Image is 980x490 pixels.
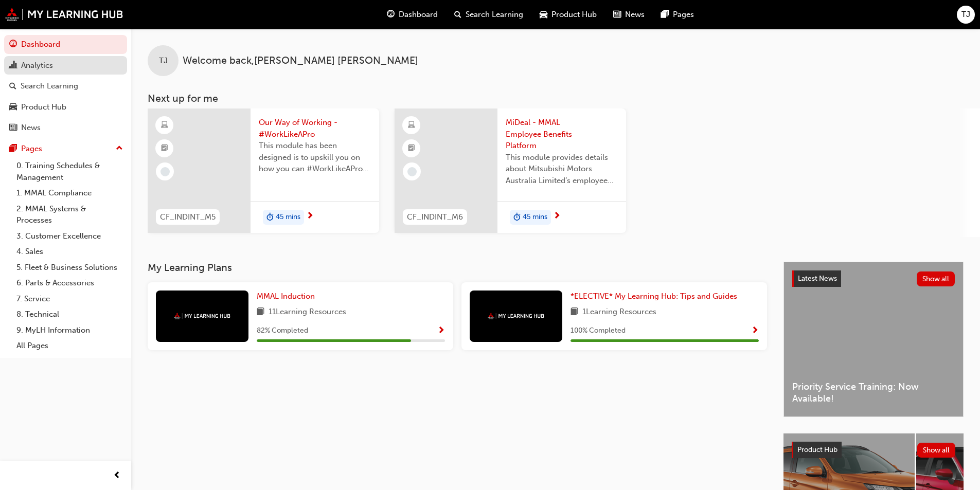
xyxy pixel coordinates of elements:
[798,274,837,283] span: Latest News
[266,211,274,224] span: duration-icon
[540,8,547,21] span: car-icon
[531,4,605,25] a: car-iconProduct Hub
[148,262,767,274] h3: My Learning Plans
[4,35,127,54] a: Dashboard
[174,313,230,319] img: mmal
[12,306,127,322] a: 8. Technical
[257,291,319,302] a: MMAL Induction
[116,142,123,155] span: up-icon
[12,260,127,276] a: 5. Fleet & Business Solutions
[259,117,371,140] span: Our Way of Working - #WorkLikeAPro
[257,292,315,301] span: MMAL Induction
[5,8,123,21] img: mmal
[306,212,314,221] span: next-icon
[12,158,127,185] a: 0. Training Schedules & Management
[269,306,346,319] span: 11 Learning Resources
[276,211,300,223] span: 45 mins
[387,8,395,21] span: guage-icon
[957,6,975,24] button: TJ
[12,201,127,228] a: 2. MMAL Systems & Processes
[159,55,168,67] span: TJ
[161,167,170,176] span: learningRecordVerb_NONE-icon
[160,211,216,223] span: CF_INDINT_M5
[12,244,127,260] a: 4. Sales
[571,306,578,319] span: book-icon
[582,306,656,319] span: 1 Learning Resources
[9,144,17,154] span: pages-icon
[673,9,694,21] span: Pages
[792,442,955,458] a: Product HubShow all
[12,228,127,244] a: 3. Customer Excellence
[783,262,964,417] a: Latest NewsShow allPriority Service Training: Now Available!
[12,338,127,354] a: All Pages
[257,306,264,319] span: book-icon
[466,9,523,21] span: Search Learning
[751,324,759,337] button: Show Progress
[917,271,955,286] button: Show all
[148,108,379,233] a: CF_INDINT_M5Our Way of Working - #WorkLikeAProThis module has been designed is to upskill you on ...
[407,211,463,223] span: CF_INDINT_M6
[797,445,838,454] span: Product Hub
[792,381,955,404] span: Priority Service Training: Now Available!
[605,4,653,25] a: news-iconNews
[9,82,16,91] span: search-icon
[12,185,127,201] a: 1. MMAL Compliance
[131,93,980,104] h3: Next up for me
[4,139,127,158] button: Pages
[9,61,17,70] span: chart-icon
[571,325,626,337] span: 100 % Completed
[4,56,127,75] a: Analytics
[523,211,547,223] span: 45 mins
[454,8,461,21] span: search-icon
[161,142,168,155] span: booktick-icon
[21,101,66,113] div: Product Hub
[161,119,168,132] span: learningResourceType_ELEARNING-icon
[625,9,645,21] span: News
[21,143,42,155] div: Pages
[407,167,417,176] span: learningRecordVerb_NONE-icon
[9,123,17,133] span: news-icon
[961,9,970,21] span: TJ
[513,211,521,224] span: duration-icon
[12,322,127,338] a: 9. MyLH Information
[551,9,597,21] span: Product Hub
[4,118,127,137] a: News
[4,98,127,117] a: Product Hub
[379,4,446,25] a: guage-iconDashboard
[506,152,618,187] span: This module provides details about Mitsubishi Motors Australia Limited’s employee benefits platfo...
[12,291,127,307] a: 7. Service
[571,292,737,301] span: *ELECTIVE* My Learning Hub: Tips and Guides
[4,33,127,139] button: DashboardAnalyticsSearch LearningProduct HubNews
[446,4,531,25] a: search-iconSearch Learning
[506,117,618,152] span: MiDeal - MMAL Employee Benefits Platform
[113,469,121,482] span: prev-icon
[183,55,418,67] span: Welcome back , [PERSON_NAME] [PERSON_NAME]
[488,313,544,319] img: mmal
[437,326,445,336] span: Show Progress
[21,122,41,134] div: News
[751,326,759,336] span: Show Progress
[613,8,621,21] span: news-icon
[408,142,415,155] span: booktick-icon
[437,324,445,337] button: Show Progress
[21,80,78,92] div: Search Learning
[12,275,127,291] a: 6. Parts & Accessories
[4,77,127,96] a: Search Learning
[9,103,17,112] span: car-icon
[9,40,17,49] span: guage-icon
[257,325,308,337] span: 82 % Completed
[553,212,561,221] span: next-icon
[259,140,371,175] span: This module has been designed is to upskill you on how you can #WorkLikeAPro at Mitsubishi Motors...
[399,9,438,21] span: Dashboard
[408,119,415,132] span: learningResourceType_ELEARNING-icon
[395,108,626,233] a: CF_INDINT_M6MiDeal - MMAL Employee Benefits PlatformThis module provides details about Mitsubishi...
[661,8,669,21] span: pages-icon
[792,270,955,287] a: Latest NewsShow all
[571,291,741,302] a: *ELECTIVE* My Learning Hub: Tips and Guides
[653,4,702,25] a: pages-iconPages
[917,443,956,458] button: Show all
[21,60,53,71] div: Analytics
